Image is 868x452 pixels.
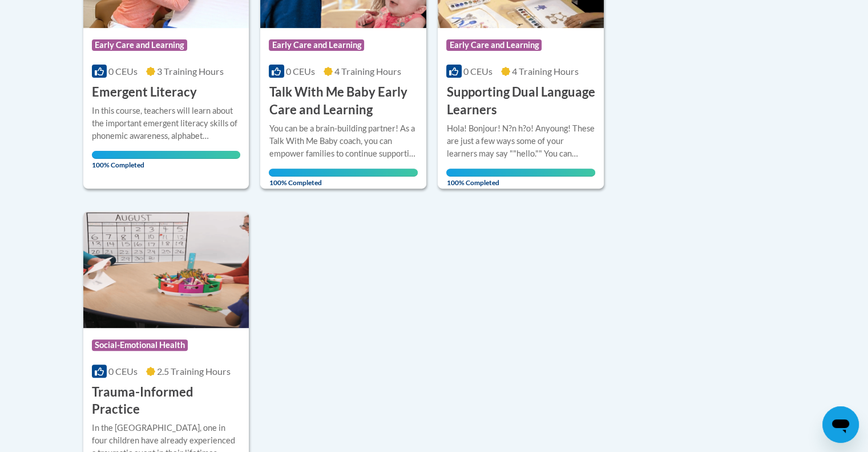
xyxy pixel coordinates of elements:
div: You can be a brain-building partner! As a Talk With Me Baby coach, you can empower families to co... [269,122,418,160]
iframe: Button to launch messaging window [822,406,859,443]
span: Early Care and Learning [269,39,364,51]
span: 2.5 Training Hours [157,366,231,377]
div: Hola! Bonjour! N?n h?o! Anyoung! These are just a few ways some of your learners may say ""hello.... [446,122,595,160]
img: Course Logo [83,211,249,328]
span: 3 Training Hours [157,66,224,77]
div: Your progress [269,169,418,177]
span: 0 CEUs [108,66,138,77]
span: 0 CEUs [286,66,315,77]
div: Your progress [92,151,241,159]
div: In this course, teachers will learn about the important emergent literacy skills of phonemic awar... [92,105,241,142]
span: 0 CEUs [108,366,138,377]
h3: Trauma-Informed Practice [92,383,241,419]
span: 4 Training Hours [512,66,579,77]
div: Your progress [446,169,595,177]
span: 100% Completed [269,169,418,187]
span: 100% Completed [446,169,595,187]
h3: Supporting Dual Language Learners [446,83,595,119]
span: Early Care and Learning [92,39,187,51]
span: 4 Training Hours [334,66,401,77]
h3: Talk With Me Baby Early Care and Learning [269,83,418,119]
span: 100% Completed [92,151,241,169]
h3: Emergent Literacy [92,83,197,101]
span: Social-Emotional Health [92,339,188,351]
span: Early Care and Learning [446,39,542,51]
span: 0 CEUs [463,66,492,77]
